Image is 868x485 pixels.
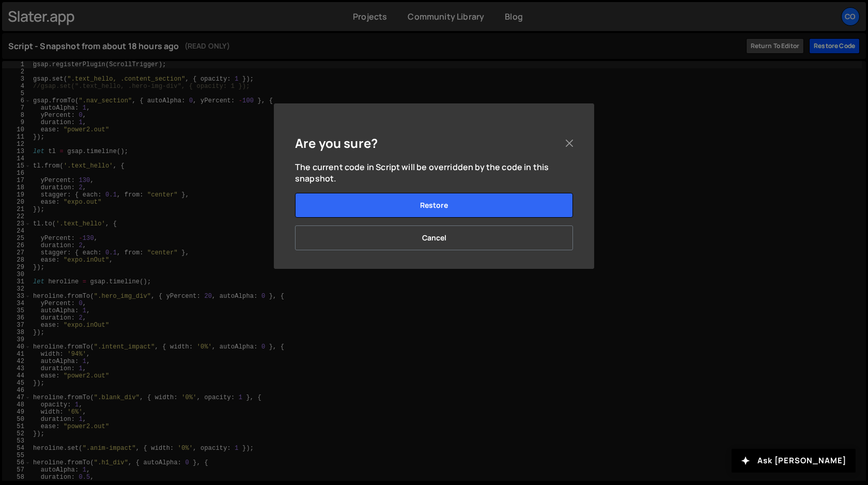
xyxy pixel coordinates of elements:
[295,193,573,218] button: Restore
[732,449,856,473] button: Ask [PERSON_NAME]
[562,135,577,151] button: Close
[295,135,378,151] h5: Are you sure?
[295,225,573,250] button: Cancel
[295,161,573,185] p: The current code in Script will be overridden by the code in this snapshot.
